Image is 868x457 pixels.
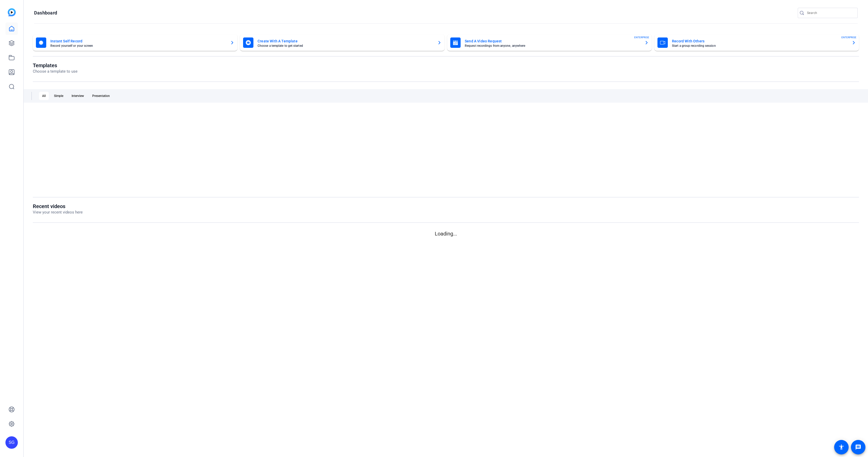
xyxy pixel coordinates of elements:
mat-icon: message [855,444,861,450]
p: Loading... [33,230,859,238]
button: Instant Self RecordRecord yourself or your screen [33,34,237,51]
div: All [39,92,49,100]
button: Create With A TemplateChoose a template to get started [240,34,445,51]
mat-card-subtitle: Request recordings from anyone, anywhere [465,44,640,47]
mat-card-subtitle: Start a group recording session [672,44,848,47]
mat-card-subtitle: Choose a template to get started [258,44,433,47]
input: Search [807,10,854,16]
div: SG [5,436,18,449]
p: View your recent videos here [33,209,83,215]
mat-card-title: Send A Video Request [465,38,640,44]
div: Presentation [89,92,113,100]
button: Record With OthersStart a group recording sessionENTERPRISE [654,34,859,51]
h1: Templates [33,62,78,68]
mat-card-title: Instant Self Record [50,38,226,44]
div: Simple [51,92,66,100]
mat-icon: accessibility [838,444,844,450]
span: ENTERPRISE [634,35,649,39]
span: ENTERPRISE [841,35,856,39]
p: Choose a template to use [33,68,78,74]
h1: Recent videos [33,203,83,209]
mat-card-subtitle: Record yourself or your screen [50,44,226,47]
mat-card-title: Create With A Template [258,38,433,44]
mat-card-title: Record With Others [672,38,848,44]
div: Interview [68,92,87,100]
button: Send A Video RequestRequest recordings from anyone, anywhereENTERPRISE [447,34,652,51]
h1: Dashboard [34,10,57,16]
img: blue-gradient.svg [8,8,16,16]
